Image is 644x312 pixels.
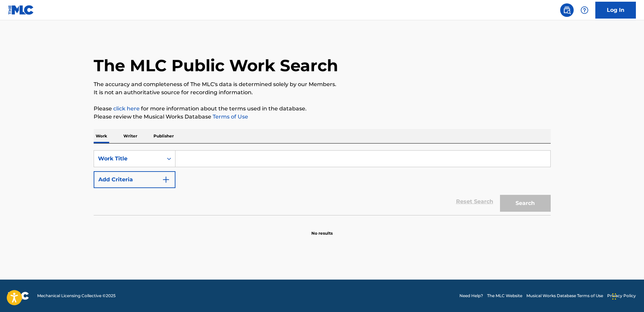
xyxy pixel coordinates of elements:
[151,129,176,143] p: Publisher
[94,88,551,97] p: It is not an authoritative source for recording information.
[610,280,644,312] iframe: Chat Widget
[121,129,139,143] p: Writer
[607,293,636,299] a: Privacy Policy
[94,105,551,113] p: Please for more information about the terms used in the database.
[94,80,551,88] p: The accuracy and completeness of The MLC's data is determined solely by our Members.
[94,113,551,121] p: Please review the Musical Works Database
[487,293,522,299] a: The MLC Website
[526,293,603,299] a: Musical Works Database Terms of Use
[94,55,338,76] h1: The MLC Public Work Search
[113,105,140,112] a: click here
[98,155,159,163] div: Work Title
[8,5,34,15] img: MLC Logo
[560,3,574,17] a: Public Search
[211,113,248,120] a: Terms of Use
[94,150,551,215] form: Search Form
[94,171,175,188] button: Add Criteria
[459,293,483,299] a: Need Help?
[8,292,29,300] img: logo
[37,293,116,299] span: Mechanical Licensing Collective © 2025
[580,6,589,14] img: help
[578,3,591,17] div: Help
[162,176,170,184] img: 9d2ae6d4665cec9f34b9.svg
[563,6,571,14] img: search
[612,286,616,307] div: Drag
[94,129,109,143] p: Work
[311,222,333,236] p: No results
[595,2,636,19] a: Log In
